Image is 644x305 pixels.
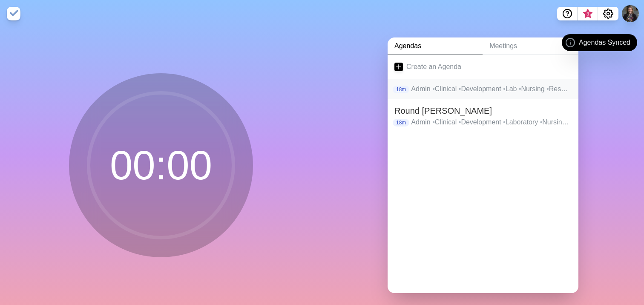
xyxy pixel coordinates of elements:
span: • [503,118,506,126]
span: • [540,118,543,126]
p: 18m [393,119,409,127]
span: • [432,118,435,126]
h2: Round [PERSON_NAME] [394,104,572,117]
p: Admin Clinical Development Lab Nursing Research [411,84,572,94]
p: 18m [393,86,409,93]
span: • [503,85,506,92]
span: • [459,118,461,126]
span: 3 [584,11,591,17]
p: Admin Clinical Development Laboratory Nursing Research [411,117,572,127]
span: • [459,85,461,92]
img: timeblocks logo [7,7,20,20]
button: Help [557,7,578,20]
a: Agendas [388,37,483,55]
button: What’s new [578,7,598,20]
a: Meetings [483,37,578,55]
span: • [432,85,435,92]
a: Create an Agenda [388,55,578,79]
button: Settings [598,7,618,20]
span: • [519,85,521,92]
span: • [546,85,549,92]
span: Agendas Synced [579,37,630,48]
